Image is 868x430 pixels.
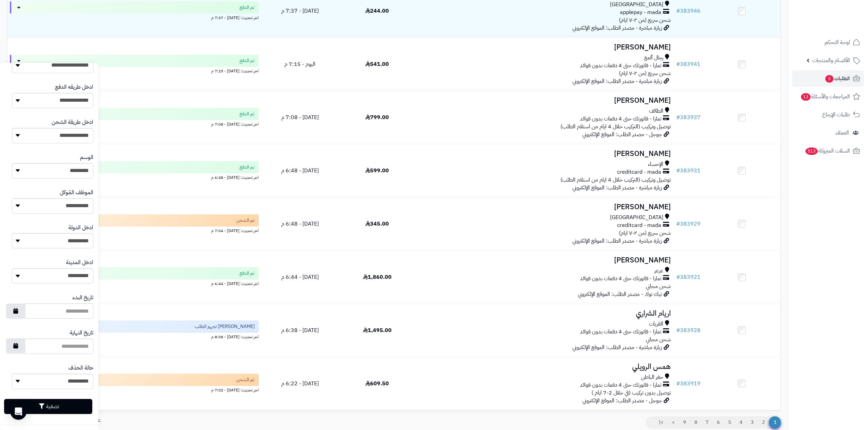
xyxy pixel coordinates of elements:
a: 7 [701,416,713,429]
span: الإحساء [648,160,663,168]
span: زيارة مباشرة - مصدر الطلب: الموقع الإلكتروني [572,184,662,192]
h3: [PERSON_NAME] [419,256,671,264]
span: 244.00 [365,7,389,15]
h3: [PERSON_NAME] [419,97,671,104]
div: عرض 1 إلى 10 من 98113 (9812 صفحات) [2,416,394,424]
h3: [PERSON_NAME] [419,203,671,211]
span: زيارة مباشرة - مصدر الطلب: الموقع الإلكتروني [572,24,662,32]
span: زيارة مباشرة - مصدر الطلب: الموقع الإلكتروني [572,343,662,352]
span: 513 [805,147,818,155]
div: Open Intercom Messenger [10,403,27,420]
span: القريات [649,320,663,328]
div: اخر تحديث: [DATE] - 8:08 م [10,333,259,340]
span: 799.00 [365,113,389,121]
h3: [PERSON_NAME] [419,43,671,51]
label: الوسم [80,154,93,161]
span: شحن سريع (من ٢-٧ ايام) [619,16,671,24]
label: ادخل طريقه الدفع [55,83,93,91]
span: الأقسام والمنتجات [812,56,850,65]
span: توصيل وتركيب (التركيب خلال 4 ايام من استلام الطلب) [560,176,671,184]
a: 5 [724,416,735,429]
span: applepay - mada [620,9,661,16]
span: تمارا - فاتورتك حتى 4 دفعات بدون فوائد [580,381,661,389]
span: 1,495.00 [363,326,392,334]
span: تمارا - فاتورتك حتى 4 دفعات بدون فوائد [580,328,661,336]
span: تمارا - فاتورتك حتى 4 دفعات بدون فوائد [580,62,661,70]
a: الطلبات3 [792,70,864,87]
a: #383937 [676,113,701,121]
span: [DATE] - 6:48 م [281,220,319,228]
span: زيارة مباشرة - مصدر الطلب: الموقع الإلكتروني [572,77,662,85]
label: ادخل الدولة [68,224,93,232]
h3: اريام الشراري [419,310,671,317]
span: عرعر [654,267,663,275]
span: # [676,326,680,334]
span: [GEOGRAPHIC_DATA] [610,1,663,9]
span: 599.00 [365,167,389,175]
span: [DATE] - 6:38 م [281,326,319,334]
span: جوجل - مصدر الطلب: الموقع الإلكتروني [582,397,662,405]
a: #383919 [676,379,701,388]
span: المراجعات والأسئلة [800,92,850,101]
span: [DATE] - 7:37 م [281,7,319,15]
span: توصيل بدون تركيب (في خلال 2-7 ايام ) [592,389,671,397]
span: تم الدفع [240,57,255,64]
span: تمارا - فاتورتك حتى 4 دفعات بدون فوائد [580,275,661,283]
span: الطائف [649,107,663,115]
a: > [667,416,679,429]
a: السلات المتروكة513 [792,143,864,159]
span: [PERSON_NAME] تجهيز الطلب [195,323,255,330]
a: 6 [713,416,724,429]
a: #383929 [676,220,701,228]
div: اخر تحديث: [DATE] - 7:15 م [10,67,259,74]
span: [DATE] - 6:22 م [281,379,319,388]
span: # [676,167,680,175]
span: [DATE] - 7:08 م [281,113,319,121]
a: طلبات الإرجاع [792,106,864,123]
span: رجال ألمع [644,54,663,62]
span: 541.00 [365,60,389,68]
span: [GEOGRAPHIC_DATA] [610,214,663,221]
span: 3 [825,75,834,83]
div: اخر تحديث: [DATE] - 7:08 م [10,120,259,127]
div: اخر تحديث: [DATE] - 7:02 م [10,386,259,393]
span: اليوم - 7:15 م [284,60,315,68]
span: شحن سريع (من ٢-٧ ايام) [619,69,671,77]
a: 3 [746,416,758,429]
span: العملاء [836,128,849,138]
span: توصيل وتركيب (التركيب خلال 4 ايام من استلام الطلب) [560,123,671,131]
a: #383931 [676,167,701,175]
a: العملاء [792,125,864,141]
a: >| [654,416,668,429]
span: creditcard - mada [617,168,661,176]
span: تم الدفع [240,4,255,11]
span: تم الدفع [240,270,255,277]
div: اخر تحديث: [DATE] - 6:48 م [10,173,259,181]
button: تصفية [4,399,92,414]
span: 345.00 [365,220,389,228]
span: [DATE] - 6:44 م [281,273,319,281]
h3: [PERSON_NAME] [419,150,671,158]
label: ادخل طريقة الشحن [52,118,93,126]
label: تاريخ البدء [72,294,93,302]
label: حالة الحذف [68,364,93,372]
a: #383941 [676,60,701,68]
div: اخر تحديث: [DATE] - 7:37 م [10,14,259,21]
span: طلبات الإرجاع [822,110,850,119]
span: 1,860.00 [363,273,392,281]
span: السلات المتروكة [805,146,850,156]
a: المراجعات والأسئلة13 [792,88,864,105]
div: اخر تحديث: [DATE] - 6:44 م [10,279,259,287]
span: تم الشحن [236,217,255,224]
span: تمارا - فاتورتك حتى 4 دفعات بدون فوائد [580,115,661,123]
a: #383928 [676,326,701,334]
div: اخر تحديث: [DATE] - 7:04 م [10,227,259,234]
a: #383921 [676,273,701,281]
span: لوحة التحكم [825,38,850,47]
span: # [676,60,680,68]
span: # [676,379,680,388]
span: شحن مجاني [646,282,671,290]
span: تم الشحن [236,376,255,383]
a: لوحة التحكم [792,34,864,51]
label: ادخل المدينة [66,259,93,267]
